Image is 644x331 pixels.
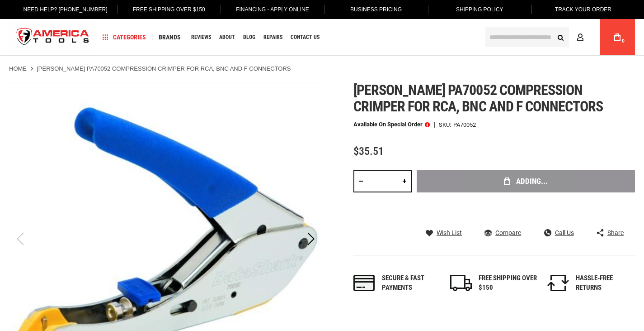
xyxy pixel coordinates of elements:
[453,122,476,128] div: PA70052
[219,34,235,40] span: About
[191,34,211,40] span: Reviews
[426,229,462,237] a: Wish List
[187,31,215,43] a: Reviews
[622,38,625,43] span: 0
[9,20,97,54] a: store logo
[576,273,635,293] div: HASSLE-FREE RETURNS
[9,65,27,73] a: Home
[9,20,97,54] img: America Tools
[439,122,453,128] strong: SKU
[495,230,521,236] span: Compare
[353,275,375,291] img: payments
[259,31,287,43] a: Repairs
[607,230,624,236] span: Share
[479,273,537,293] div: FREE SHIPPING OVER $150
[555,230,574,236] span: Call Us
[450,275,472,291] img: shipping
[37,65,291,72] strong: [PERSON_NAME] PA70052 Compression Crimper for RCA, BNC and F Connectors
[609,19,626,55] a: 0
[544,229,574,237] a: Call Us
[99,31,150,43] a: Categories
[263,34,282,40] span: Repairs
[547,275,569,291] img: returns
[155,31,185,43] a: Brands
[243,34,255,40] span: Blog
[287,31,324,43] a: Contact Us
[456,6,503,13] span: Shipping Policy
[353,121,430,128] p: Available on Special Order
[437,230,462,236] span: Wish List
[552,29,569,46] button: Search
[353,82,603,115] span: [PERSON_NAME] pa70052 compression crimper for rca, bnc and f connectors
[239,31,259,43] a: Blog
[291,34,320,40] span: Contact Us
[103,34,146,40] span: Categories
[382,273,441,293] div: Secure & fast payments
[353,145,384,158] span: $35.51
[484,229,521,237] a: Compare
[159,34,181,40] span: Brands
[215,31,239,43] a: About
